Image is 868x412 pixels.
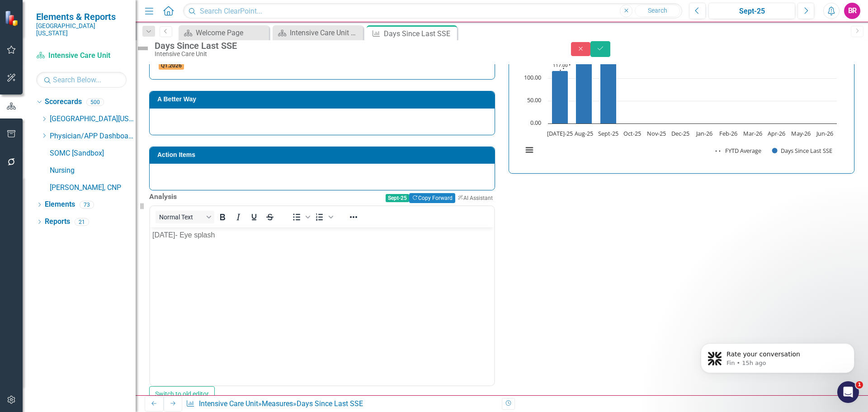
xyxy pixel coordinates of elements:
text: Nov-25 [647,129,666,137]
text: May-26 [791,129,811,137]
iframe: Intercom live chat [837,381,859,403]
text: Jan-26 [695,129,712,137]
button: Switch to old editor [149,386,215,402]
button: Sept-25 [708,3,795,19]
button: AI Assistant [455,194,495,203]
h3: Analysis [149,193,219,201]
text: 117.00 [553,62,568,68]
span: Sept-25 [386,194,409,202]
span: Search [648,7,667,14]
text: Oct-25 [623,129,641,137]
text: Jun-26 [816,129,833,137]
div: 73 [80,201,94,208]
button: Block Normal Text [156,211,214,223]
span: Normal Text [159,213,203,221]
div: 21 [75,218,89,226]
h3: A Better Way [157,96,490,103]
a: Nursing [50,166,136,176]
button: Reveal or hide additional toolbar items [346,211,361,223]
text: Aug-25 [575,129,593,137]
text: [DATE]-25 [547,129,573,137]
button: Strikethrough [262,211,278,223]
a: Physician/APP Dashboards [50,131,136,142]
button: Search [635,5,680,17]
div: Intensive Care Unit Dashboard [290,27,361,38]
iframe: Intercom notifications message [687,324,868,388]
button: View chart menu, Chart [523,144,536,156]
a: Measures [262,399,293,408]
text: 0.00 [530,118,541,127]
g: Days Since Last SSE, series 2 of 2. Bar series with 12 bars. [552,33,826,124]
a: Scorecards [45,97,82,107]
div: Welcome Page [196,27,267,38]
a: Elements [45,199,75,210]
div: Chart. Highcharts interactive chart. [518,28,845,164]
text: Dec-25 [671,129,689,137]
button: Italic [231,211,246,223]
a: SOMC [Sandbox] [50,148,136,159]
text: 100.00 [524,73,541,81]
a: Intensive Care Unit [199,399,258,408]
a: Welcome Page [181,27,267,38]
div: 500 [86,98,104,106]
span: 1 [856,381,863,388]
iframe: Rich Text Area [150,227,494,385]
h3: Action Items [157,152,490,158]
button: Show FYTD Average [716,147,762,155]
text: Mar-26 [743,129,762,137]
div: » » [186,399,495,409]
small: [GEOGRAPHIC_DATA][US_STATE] [36,22,127,37]
text: Feb-26 [719,129,737,137]
div: Days Since Last SSE [384,28,455,39]
a: Reports [45,217,70,227]
a: [GEOGRAPHIC_DATA][US_STATE] [50,114,136,124]
img: Not Defined [136,41,150,56]
button: Underline [246,211,262,223]
text: 50.00 [527,96,541,104]
button: BR [844,3,860,19]
div: Sept-25 [712,6,792,17]
div: Days Since Last SSE [155,41,553,51]
a: Intensive Care Unit Dashboard [275,27,361,38]
div: Days Since Last SSE [297,399,363,408]
text: Sept-25 [598,129,618,137]
button: Bold [215,211,230,223]
path: Jul-25, 117. Days Since Last SSE. [552,71,568,123]
span: Elements & Reports [36,11,127,22]
text: Apr-26 [768,129,785,137]
svg: Interactive chart [518,28,841,164]
button: Copy Forward [409,193,455,203]
path: Aug-25, 148. Days Since Last SSE. [576,57,592,123]
div: Numbered list [312,211,335,223]
div: Intensive Care Unit [155,51,553,57]
a: Intensive Care Unit [36,51,127,61]
path: Sept-25, 178. Days Since Last SSE. [600,43,617,123]
a: [PERSON_NAME], CNP [50,183,136,193]
button: Show Days Since Last SSE [772,147,833,155]
span: Q1.2026 [159,62,184,70]
div: Bullet list [289,211,311,223]
input: Search ClearPoint... [183,3,682,19]
input: Search Below... [36,72,127,88]
img: ClearPoint Strategy [5,10,20,26]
